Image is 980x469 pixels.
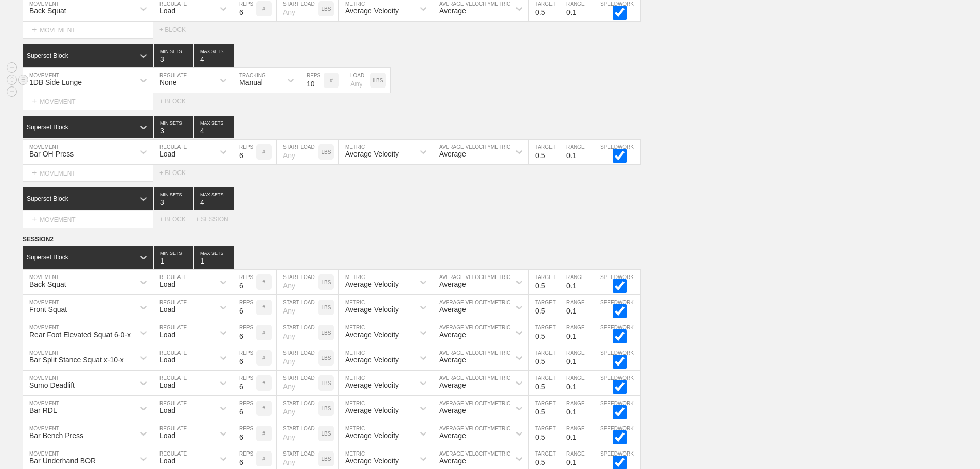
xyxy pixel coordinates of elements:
p: LBS [322,406,331,411]
p: # [262,456,265,462]
input: Any [277,320,318,345]
div: None [159,78,176,86]
div: Load [159,457,175,465]
div: Average [439,150,466,158]
input: Any [344,68,370,93]
p: LBS [322,380,331,386]
p: LBS [322,355,331,361]
p: # [262,406,265,411]
div: Average Velocity [345,280,399,288]
p: # [262,330,265,336]
span: SESSION 2 [23,236,54,243]
div: MOVEMENT [23,22,153,39]
div: Load [159,150,175,158]
div: Average Velocity [345,381,399,389]
div: MOVEMENT [23,165,153,182]
div: Superset Block [27,124,68,131]
div: + BLOCK [159,169,195,177]
p: # [330,78,333,83]
p: LBS [322,431,331,437]
input: Any [277,371,318,395]
input: Any [277,396,318,421]
p: LBS [322,456,331,462]
div: Average Velocity [345,7,399,15]
div: Load [159,356,175,364]
div: Average [439,331,466,339]
p: # [262,305,265,310]
p: # [262,431,265,437]
div: Average Velocity [345,431,399,440]
input: Any [277,295,318,320]
div: 1DB Side Lunge [29,78,82,86]
div: Average [439,356,466,364]
div: Load [159,280,175,288]
div: + BLOCK [159,216,195,223]
div: Average Velocity [345,356,399,364]
div: Bar Split Stance Squat x-10-x [29,356,124,364]
div: MOVEMENT [23,211,153,228]
div: Load [159,406,175,414]
div: Back Squat [29,280,66,288]
div: Sumo Deadlift [29,381,75,389]
div: Average Velocity [345,150,399,158]
input: None [194,187,234,210]
div: Superset Block [27,52,68,59]
div: Load [159,305,175,314]
div: Load [159,381,175,389]
div: Average [439,7,466,15]
input: Any [277,421,318,446]
p: LBS [373,78,383,83]
span: + [32,215,37,223]
div: Manual [239,78,263,86]
p: LBS [322,6,331,12]
p: # [262,280,265,285]
div: Bar Bench Press [29,431,83,440]
p: LBS [322,305,331,310]
div: Average [439,431,466,440]
p: # [262,355,265,361]
div: Average Velocity [345,457,399,465]
div: Average [439,280,466,288]
div: Bar RDL [29,406,57,414]
input: None [194,116,234,138]
div: + BLOCK [159,26,195,33]
div: MOVEMENT [23,93,153,110]
div: Average Velocity [345,305,399,314]
span: + [32,168,37,177]
p: LBS [322,149,331,155]
div: Bar Underhand BOR [29,457,96,465]
iframe: Chat Widget [795,350,980,469]
div: Rear Foot Elevated Squat 6-0-x [29,331,131,339]
div: Superset Block [27,254,68,261]
span: + [32,25,37,34]
div: Load [159,331,175,339]
div: Front Squat [29,305,67,314]
div: Average [439,381,466,389]
input: Any [277,345,318,370]
div: + SESSION [195,216,237,223]
div: Average [439,305,466,314]
div: Back Squat [29,7,66,15]
input: None [194,246,234,269]
p: LBS [322,280,331,285]
div: + BLOCK [159,98,195,105]
div: Load [159,431,175,440]
p: # [262,6,265,12]
div: Average Velocity [345,331,399,339]
div: Superset Block [27,195,68,202]
div: Bar OH Press [29,150,74,158]
p: # [262,149,265,155]
span: + [32,97,37,106]
div: Load [159,7,175,15]
p: # [262,380,265,386]
div: Average [439,406,466,414]
p: LBS [322,330,331,336]
div: Average [439,457,466,465]
input: Any [277,140,318,164]
div: Average Velocity [345,406,399,414]
input: Any [277,270,318,294]
input: None [194,44,234,67]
